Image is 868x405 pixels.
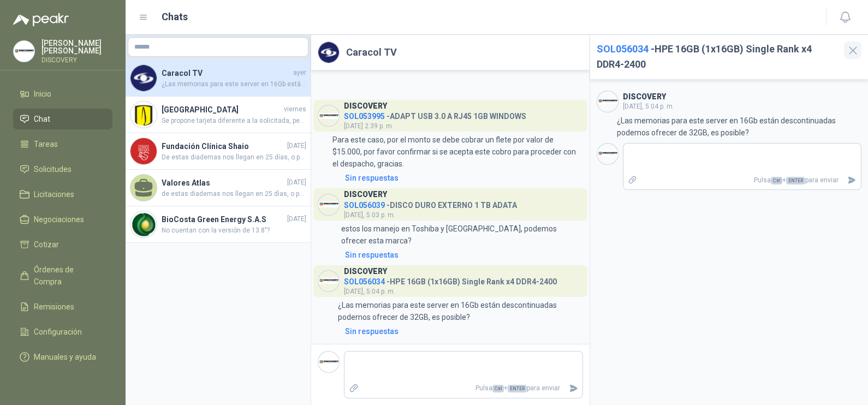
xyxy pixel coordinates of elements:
span: [DATE], 5:04 p. m. [344,288,395,295]
span: De estas diademas nos llegan en 25 días, o para entrega inmediata tenemos estas que son las que r... [162,152,306,163]
p: Pulsa + para enviar [363,379,564,398]
span: Manuales y ayuda [34,351,96,363]
span: SOL056039 [344,201,385,210]
h2: Caracol TV [346,45,397,60]
a: Solicitudes [13,159,112,180]
img: Company Logo [318,271,339,291]
p: DISCOVERY [41,57,112,63]
span: Órdenes de Compra [34,264,102,288]
span: ayer [293,68,306,78]
h4: - DISCO DURO EXTERNO 1 TB ADATA [344,198,517,209]
img: Company Logo [318,352,339,372]
a: Sin respuestas [343,249,583,261]
div: Sin respuestas [345,325,399,337]
a: Company LogoCaracol TVayer¿Las memorias para este server en 16Gb están descontinuadas podemos ofr... [126,60,311,97]
a: Inicio [13,84,112,104]
label: Adjuntar archivos [623,171,642,190]
div: Sin respuestas [345,172,399,184]
a: Manuales y ayuda [13,347,112,367]
img: Company Logo [597,91,618,112]
span: Se propone tarjeta diferente a la solicitada, pero sería la más similar que podemos ofrecer [162,116,306,126]
label: Adjuntar archivos [344,379,363,398]
div: Sin respuestas [345,249,399,261]
span: Chat [34,113,50,125]
span: Tareas [34,138,58,150]
img: Company Logo [318,105,339,126]
p: Para este caso, por el monto se debe cobrar un flete por valor de $15.000, por favor confirmar si... [332,134,582,170]
span: Inicio [34,88,51,100]
a: Company LogoFundación Clínica Shaio[DATE]De estas diademas nos llegan en 25 días, o para entrega ... [126,133,311,170]
h3: DISCOVERY [623,94,666,100]
img: Company Logo [130,102,157,128]
a: Tareas [13,134,112,154]
span: Remisiones [34,301,74,313]
a: Company LogoBioCosta Green Energy S.A.S[DATE]No cuentan con la versión de 13.8"? [126,206,311,243]
h4: - ADAPT USB 3.0 A RJ45 1GB WINDOWS [344,109,526,120]
span: SOL056034 [597,43,649,55]
button: Enviar [564,379,582,398]
img: Company Logo [318,42,339,63]
img: Company Logo [130,211,157,237]
img: Company Logo [14,41,34,62]
h4: Valores Atlas [162,177,285,189]
span: [DATE] [287,141,306,151]
h3: DISCOVERY [344,269,387,275]
p: ¿Las memorias para este server en 16Gb están descontinuadas podemos ofrecer de 32GB, es posible? [338,299,582,323]
span: viernes [284,104,306,115]
a: Configuración [13,321,112,342]
img: Company Logo [597,144,618,164]
span: Ctrl [492,385,504,392]
h4: Caracol TV [162,67,291,79]
a: Chat [13,109,112,129]
a: Company Logo[GEOGRAPHIC_DATA]viernesSe propone tarjeta diferente a la solicitada, pero sería la m... [126,97,311,133]
span: [DATE], 5:03 p. m. [344,211,395,219]
a: Licitaciones [13,184,112,205]
h4: BioCosta Green Energy S.A.S [162,213,285,225]
span: Licitaciones [34,188,74,200]
h1: Chats [162,9,188,25]
span: ¿Las memorias para este server en 16Gb están descontinuadas podemos ofrecer de 32GB, es posible? [162,79,306,90]
span: Configuración [34,326,82,338]
img: Logo peakr [13,13,69,26]
span: [DATE] 2:39 p. m. [344,122,394,130]
span: SOL053995 [344,112,385,121]
h4: [GEOGRAPHIC_DATA] [162,104,282,116]
a: Valores Atlas[DATE]de estas diademas nos llegan en 25 dìas, o para entrega inmediata tenemos esta... [126,170,311,206]
img: Company Logo [318,194,339,215]
a: Sin respuestas [343,172,583,184]
a: Remisiones [13,296,112,317]
h3: DISCOVERY [344,103,387,109]
span: ENTER [508,385,527,392]
span: Ctrl [771,177,782,184]
span: ENTER [786,177,805,184]
span: Solicitudes [34,163,72,175]
h4: - HPE 16GB (1x16GB) Single Rank x4 DDR4-2400 [344,275,557,285]
h3: DISCOVERY [344,192,387,198]
span: de estas diademas nos llegan en 25 dìas, o para entrega inmediata tenemos estas que son las que r... [162,189,306,199]
span: [DATE] [287,214,306,224]
p: Pulsa + para enviar [641,171,843,190]
img: Company Logo [130,65,157,91]
button: Enviar [843,171,861,190]
span: SOL056034 [344,277,385,286]
h2: - HPE 16GB (1x16GB) Single Rank x4 DDR4-2400 [597,41,838,73]
a: Órdenes de Compra [13,259,112,292]
img: Company Logo [130,138,157,164]
span: [DATE], 5:04 p. m. [623,103,674,110]
a: Sin respuestas [343,325,583,337]
h4: Fundación Clínica Shaio [162,140,285,152]
span: No cuentan con la versión de 13.8"? [162,225,306,236]
p: ¿Las memorias para este server en 16Gb están descontinuadas podemos ofrecer de 32GB, es posible? [617,115,861,139]
a: Negociaciones [13,209,112,230]
p: estos los manejo en Toshiba y [GEOGRAPHIC_DATA], podemos ofrecer esta marca? [341,223,582,247]
span: [DATE] [287,177,306,188]
p: [PERSON_NAME] [PERSON_NAME] [41,39,112,55]
span: Negociaciones [34,213,84,225]
span: Cotizar [34,239,59,251]
a: Cotizar [13,234,112,255]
